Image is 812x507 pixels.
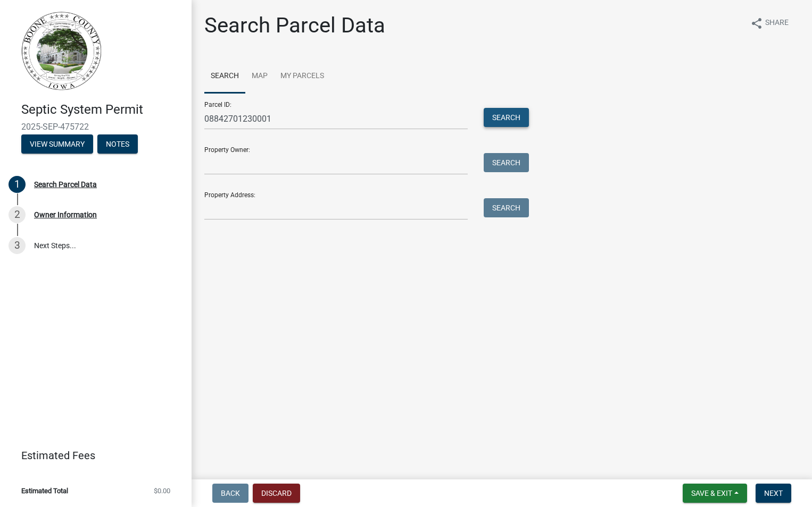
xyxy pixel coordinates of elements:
span: $0.00 [154,487,170,494]
img: Boone County, Iowa [21,11,102,91]
span: Share [765,17,789,30]
a: Search [204,60,245,94]
button: View Summary [21,134,93,154]
button: shareShare [742,13,797,33]
button: Back [212,484,248,503]
span: Save & Exit [691,489,732,497]
h1: Search Parcel Data [204,13,385,38]
a: My Parcels [274,60,330,94]
button: Save & Exit [683,484,747,503]
button: Search [484,198,529,217]
span: Next [764,489,783,497]
div: 3 [9,237,26,254]
span: Estimated Total [21,487,68,494]
button: Search [484,108,529,127]
div: Owner Information [34,211,97,218]
div: 2 [9,206,26,223]
a: Estimated Fees [9,445,175,466]
div: Search Parcel Data [34,181,97,188]
wm-modal-confirm: Notes [97,140,138,149]
i: share [750,17,763,30]
span: 2025-SEP-475722 [21,122,170,132]
a: Map [245,60,274,94]
h4: Septic System Permit [21,102,183,117]
wm-modal-confirm: Summary [21,140,93,149]
button: Discard [253,484,300,503]
button: Next [756,484,791,503]
span: Back [221,489,240,497]
button: Notes [97,134,138,154]
div: 1 [9,176,26,193]
button: Search [484,153,529,172]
